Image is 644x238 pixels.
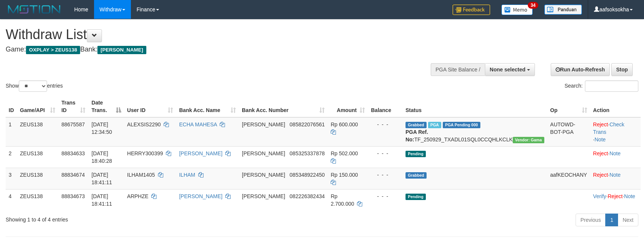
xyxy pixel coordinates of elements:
span: PGA Pending [443,122,480,128]
span: Copy 085348922450 to clipboard [290,172,325,178]
label: Search: [565,80,638,92]
a: Next [618,214,638,226]
td: ZEUS138 [17,168,58,189]
span: Rp 150.000 [331,172,358,178]
b: PGA Ref. No: [406,129,428,142]
a: Check Trans [593,121,624,135]
span: 88834674 [61,172,85,178]
span: OXPLAY > ZEUS138 [26,46,80,54]
a: Reject [593,150,608,156]
th: ID [6,96,17,117]
th: Game/API: activate to sort column ascending [17,96,58,117]
td: TF_250929_TXADL01SQL0CCQHLKCLK [402,117,547,147]
div: - - - [371,150,399,157]
td: · · [590,189,641,211]
th: Bank Acc. Name: activate to sort column ascending [176,96,239,117]
h4: Game: Bank: [6,46,422,53]
td: · [590,146,641,168]
input: Search: [585,80,638,92]
td: ZEUS138 [17,189,58,211]
span: ILHAM1405 [127,172,155,178]
a: Note [609,172,621,178]
span: [PERSON_NAME] [97,46,146,54]
button: None selected [485,63,535,76]
span: 34 [528,2,538,9]
div: - - - [371,121,399,128]
th: Status [402,96,547,117]
a: [PERSON_NAME] [179,150,222,156]
th: Date Trans.: activate to sort column descending [88,96,124,117]
span: None selected [490,67,526,73]
span: Grabbed [406,172,427,179]
span: Copy 082226382434 to clipboard [290,193,325,199]
th: Op: activate to sort column ascending [547,96,590,117]
th: Action [590,96,641,117]
span: Copy 085822076561 to clipboard [290,121,325,127]
div: - - - [371,171,399,179]
a: Note [594,136,606,142]
td: ZEUS138 [17,146,58,168]
div: PGA Site Balance / [431,63,485,76]
span: Pending [406,151,426,157]
span: Pending [406,194,426,200]
a: [PERSON_NAME] [179,193,222,199]
span: Copy 085325337878 to clipboard [290,150,325,156]
a: ECHA MAHESA [179,121,217,127]
a: Previous [576,214,606,226]
span: [PERSON_NAME] [242,172,285,178]
span: 88675587 [61,121,85,127]
img: MOTION_logo.png [6,4,63,15]
span: [PERSON_NAME] [242,150,285,156]
span: HERRY300399 [127,150,163,156]
td: aafKEOCHANY [547,168,590,189]
div: - - - [371,193,399,200]
a: Stop [611,63,633,76]
span: Marked by aafpengsreynich [428,122,441,128]
th: Trans ID: activate to sort column ascending [58,96,88,117]
a: Note [609,150,621,156]
a: Reject [593,172,608,178]
th: Bank Acc. Number: activate to sort column ascending [239,96,328,117]
span: ARPHZE [127,193,149,199]
span: Rp 600.000 [331,121,358,127]
img: panduan.png [544,5,582,15]
div: Showing 1 to 4 of 4 entries [6,213,263,223]
span: [DATE] 18:41:11 [91,172,112,185]
span: [PERSON_NAME] [242,193,285,199]
span: [PERSON_NAME] [242,121,285,127]
span: [DATE] 18:40:28 [91,150,112,164]
a: 1 [605,214,618,226]
a: Reject [593,121,608,127]
select: Showentries [19,80,47,92]
td: 3 [6,168,17,189]
span: Grabbed [406,122,427,128]
td: · · [590,117,641,147]
span: [DATE] 18:41:11 [91,193,112,207]
a: Note [624,193,635,199]
a: Reject [608,193,623,199]
th: Amount: activate to sort column ascending [328,96,368,117]
span: [DATE] 12:34:50 [91,121,112,135]
span: ALEXSIS2290 [127,121,161,127]
h1: Withdraw List [6,27,422,42]
span: 88834673 [61,193,85,199]
span: Rp 2.700.000 [331,193,354,207]
th: User ID: activate to sort column ascending [124,96,176,117]
span: Vendor URL: https://trx31.1velocity.biz [513,137,544,143]
th: Balance [368,96,402,117]
a: Run Auto-Refresh [551,63,610,76]
td: 2 [6,146,17,168]
img: Feedback.jpg [453,5,490,15]
td: · [590,168,641,189]
label: Show entries [6,80,63,92]
a: Verify [593,193,606,199]
td: 4 [6,189,17,211]
td: 1 [6,117,17,147]
img: Button%20Memo.svg [501,5,533,15]
a: ILHAM [179,172,195,178]
td: ZEUS138 [17,117,58,147]
span: 88834633 [61,150,85,156]
span: Rp 502.000 [331,150,358,156]
td: AUTOWD-BOT-PGA [547,117,590,147]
